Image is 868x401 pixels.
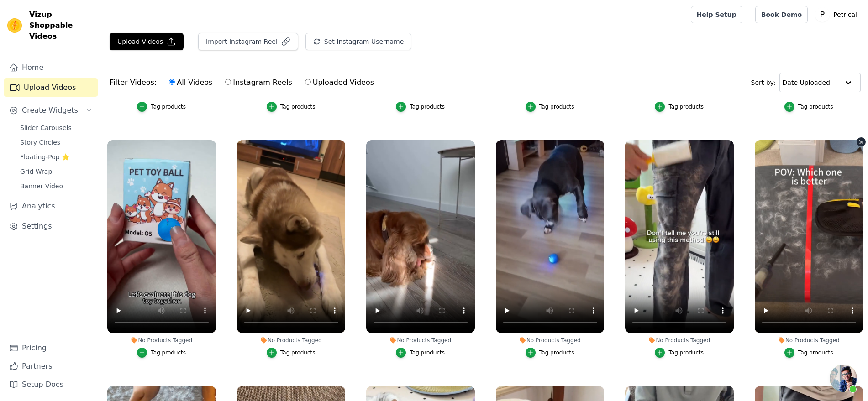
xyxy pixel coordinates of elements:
button: Tag products [396,348,445,358]
span: Slider Carousels [20,123,72,132]
div: No Products Tagged [237,337,346,344]
button: Import Instagram Reel [198,33,298,50]
button: Tag products [655,348,704,358]
a: Home [4,58,98,77]
a: Open chat [830,365,857,392]
input: Uploaded Videos [305,79,311,85]
div: Tag products [410,103,445,110]
span: Banner Video [20,182,63,191]
button: Video Delete [857,137,866,146]
button: Tag products [267,348,316,358]
a: Floating-Pop ⭐ [15,151,98,163]
button: Upload Videos [110,33,184,50]
a: Upload Videos [4,78,98,97]
a: Help Setup [691,6,742,23]
a: Analytics [4,197,98,215]
button: Tag products [526,102,574,112]
button: Tag products [267,102,316,112]
div: Tag products [539,103,574,110]
div: No Products Tagged [496,337,605,344]
span: Floating-Pop ⭐ [20,152,69,161]
a: Book Demo [755,6,808,23]
button: Tag products [526,348,574,358]
a: Pricing [4,339,98,357]
div: No Products Tagged [755,337,863,344]
div: Tag products [668,103,704,110]
div: Tag products [539,349,574,356]
div: No Products Tagged [625,337,734,344]
p: Petrical [830,6,861,23]
a: Slider Carousels [15,121,98,134]
a: Story Circles [15,136,98,149]
label: All Videos [168,77,213,89]
button: Set Instagram Username [305,33,411,50]
label: Instagram Reels [225,77,292,89]
button: Tag products [396,102,445,112]
a: Settings [4,217,98,235]
button: Tag products [784,102,833,112]
button: Tag products [784,348,833,358]
text: P [820,10,825,19]
div: Tag products [668,349,704,356]
div: Tag products [410,349,445,356]
button: Tag products [137,348,186,358]
a: Grid Wrap [15,165,98,178]
button: P Petrical [815,6,861,23]
div: Filter Videos: [110,72,379,93]
div: Tag products [280,349,316,356]
button: Create Widgets [4,101,98,120]
div: No Products Tagged [107,337,216,344]
div: Tag products [280,103,316,110]
button: Tag products [655,102,704,112]
span: Create Widgets [22,105,78,116]
div: Tag products [151,349,186,356]
img: Vizup [7,18,22,33]
span: Grid Wrap [20,167,52,176]
div: Tag products [798,349,833,356]
label: Uploaded Videos [305,77,374,89]
a: Partners [4,357,98,375]
span: Story Circles [20,138,60,147]
a: Setup Docs [4,375,98,394]
input: Instagram Reels [225,79,231,85]
span: Vizup Shoppable Videos [29,9,95,42]
button: Tag products [137,102,186,112]
div: Tag products [151,103,186,110]
div: Tag products [798,103,833,110]
input: All Videos [169,79,175,85]
div: No Products Tagged [366,337,475,344]
div: Sort by: [751,73,861,92]
a: Banner Video [15,180,98,193]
